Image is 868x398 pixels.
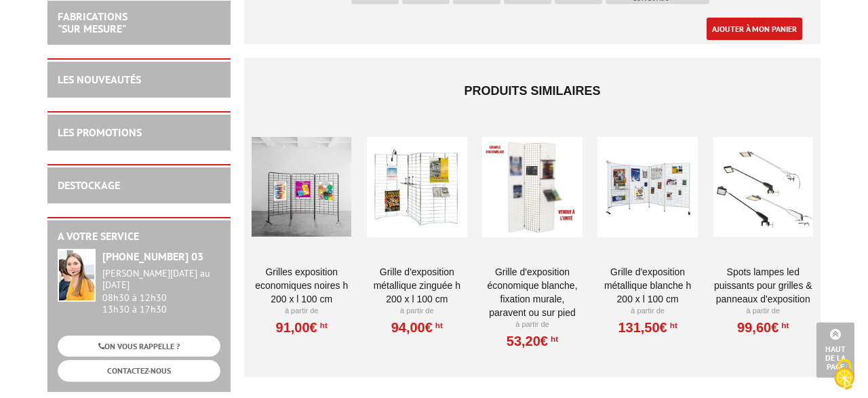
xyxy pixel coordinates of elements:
a: 53,20€HT [507,337,558,345]
a: ON VOUS RAPPELLE ? [58,336,220,357]
p: À partir de [252,306,351,317]
p: À partir de [367,306,467,317]
a: Grille d'exposition métallique blanche H 200 x L 100 cm [597,265,697,306]
div: [PERSON_NAME][DATE] au [DATE] [102,268,220,291]
img: widget-service.jpg [58,249,96,302]
a: 131,50€HT [618,323,677,332]
span: Produits similaires [464,84,600,98]
a: 94,00€HT [391,323,443,332]
a: CONTACTEZ-NOUS [58,360,220,381]
a: 91,00€HT [276,323,328,332]
a: Grille d'exposition métallique Zinguée H 200 x L 100 cm [367,265,467,306]
p: À partir de [482,319,582,330]
a: 99,60€HT [737,323,789,332]
a: DESTOCKAGE [58,178,120,192]
img: Cookies (fenêtre modale) [827,357,861,391]
a: LES NOUVEAUTÉS [58,73,141,86]
a: LES PROMOTIONS [58,125,142,139]
div: 08h30 à 12h30 13h30 à 17h30 [102,268,220,315]
button: Cookies (fenêtre modale) [821,352,868,398]
a: SPOTS LAMPES LED PUISSANTS POUR GRILLES & PANNEAUX d'exposition [713,265,813,306]
a: Ajouter à mon panier [707,18,802,40]
p: À partir de [713,306,813,317]
strong: [PHONE_NUMBER] 03 [102,250,203,263]
a: Grilles Exposition Economiques Noires H 200 x L 100 cm [252,265,351,306]
sup: HT [317,321,328,330]
sup: HT [778,321,789,330]
sup: HT [433,321,443,330]
p: À partir de [597,306,697,317]
sup: HT [548,334,558,344]
sup: HT [667,321,677,330]
a: Haut de la page [816,322,854,378]
a: Grille d'exposition économique blanche, fixation murale, paravent ou sur pied [482,265,582,319]
a: FABRICATIONS"Sur Mesure" [58,9,127,35]
h2: A votre service [58,231,220,243]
